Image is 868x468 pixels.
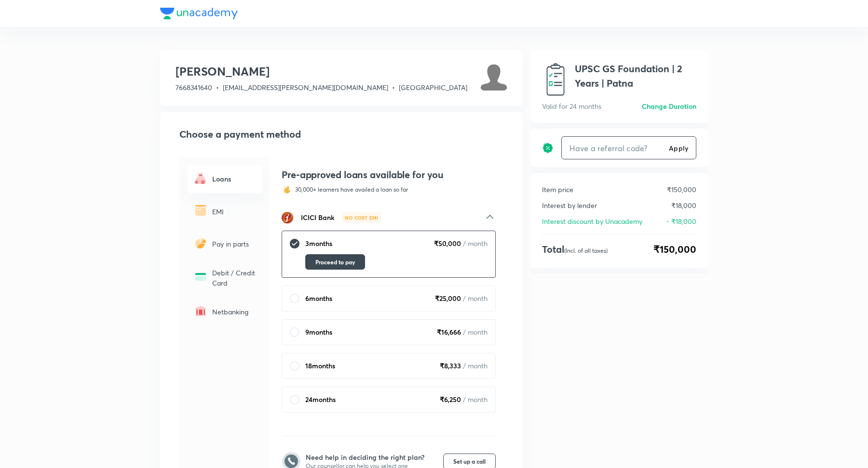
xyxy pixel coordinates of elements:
[653,242,696,257] span: ₹150,000
[542,216,642,226] p: Interest discount by Unacademy
[562,137,665,159] input: Have a referral code?
[305,254,365,270] button: Proceed to pay
[216,83,219,92] span: •
[480,64,507,91] img: Avatar
[542,62,569,97] img: avatar
[440,395,488,404] span: ₹ 6,250
[282,212,293,223] img: Bank Icon
[212,207,257,217] p: EMI
[305,327,332,337] p: 9 months
[193,303,208,319] img: -
[193,269,208,285] img: -
[176,64,467,79] h3: [PERSON_NAME]
[463,239,488,248] span: / month
[463,327,488,337] span: / month
[575,62,696,91] h1: UPSC GS Foundation | 2 Years | Patna
[305,239,365,248] p: 3 months
[399,83,467,92] span: [GEOGRAPHIC_DATA]
[392,83,395,92] span: •
[223,83,388,92] span: [EMAIL_ADDRESS][PERSON_NAME][DOMAIN_NAME]
[193,170,208,186] img: -
[305,294,332,303] p: 6 months
[667,184,696,195] p: ₹150,000
[440,361,488,371] span: ₹ 8,333
[435,294,488,303] span: ₹ 25,000
[463,395,488,404] span: / month
[669,143,688,153] h6: Apply
[179,127,507,142] h2: Choose a payment method
[542,200,597,210] p: Interest by lender
[282,185,291,195] img: streak
[342,212,381,223] div: NO COST EMI
[453,457,486,465] span: Set up a call
[176,83,212,92] span: 7668341640
[542,242,608,257] h4: Total
[212,174,257,184] h6: Loans
[301,213,334,222] span: ICICI Bank
[193,235,208,251] img: -
[671,200,696,210] p: ₹18,000
[295,186,408,194] p: 30,000+ learners have availed a loan so far
[305,361,335,371] p: 18 months
[305,395,336,404] p: 24 months
[463,294,488,303] span: / month
[437,327,488,337] span: ₹ 16,666
[282,169,496,185] h4: Pre-approved loans available for you
[542,101,601,111] p: Valid for 24 months
[666,216,696,226] p: - ₹18,000
[306,454,424,463] p: Need help in deciding the right plan?
[564,247,608,254] p: (Incl. of all taxes)
[193,203,208,218] img: -
[212,239,257,249] p: Pay in parts
[212,307,257,317] p: Netbanking
[542,142,554,154] img: discount
[463,361,488,370] span: / month
[642,101,696,111] h6: Change Duration
[212,268,257,288] p: Debit / Credit Card
[542,184,573,195] p: Item price
[315,258,355,266] span: Proceed to pay
[434,239,488,270] span: ₹ 50,000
